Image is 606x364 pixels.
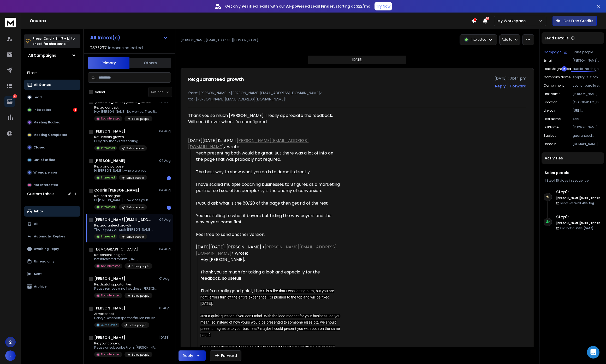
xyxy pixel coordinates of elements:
p: Get Free Credits [563,18,593,23]
h6: Step 1 : [556,189,602,195]
p: [DATE] [352,58,363,62]
span: Just a quick question if you don't mind. With the lead magnet for your business, do you mean, so ... [200,314,341,337]
p: Hi [PERSON_NAME], where are you [94,169,147,173]
p: Inbox [34,209,43,213]
h6: [PERSON_NAME][EMAIL_ADDRESS][DOMAIN_NAME] [556,221,602,225]
p: Interested [101,205,115,209]
h1: [PERSON_NAME] [94,129,125,134]
button: Interested4 [24,105,80,115]
a: [PERSON_NAME][EMAIL_ADDRESS][DOMAIN_NAME] [188,138,309,150]
div: 4 [73,108,77,112]
div: I would ask what is the 80/20 of the page then get rid of the rest [196,200,341,206]
strong: AI-powered Lead Finder, [286,4,335,9]
span: 10 days in sequence [556,178,589,183]
button: Try Now [375,2,392,10]
button: Out of office [24,155,80,165]
p: Liebe/r Geschäftspartner/in, ich bin bis [94,316,156,320]
button: Archive [24,281,80,292]
button: All [24,219,80,229]
span: 237 / 237 [90,45,107,51]
h1: Re: guaranteed growth [188,76,244,83]
p: Last Name [544,117,561,121]
span: $$ is a fire that I was letting burn, but you are right, errors turn off the entire experience. I... [200,289,334,306]
p: Sales people [129,323,146,327]
span: Super interesting point, I shall give it a try! Mind if I send over another version when I've fix... [200,345,335,356]
p: 01 Aug [159,306,171,310]
p: Campaign [544,50,562,54]
h3: Inboxes selected [108,45,143,51]
h1: [PERSON_NAME] [94,276,125,281]
p: Ace [573,117,602,121]
button: Awaiting Reply [24,244,80,254]
p: Lead [33,95,42,99]
button: Get Free Credits [552,16,597,26]
p: Sales people [132,353,149,357]
button: Reply [495,83,506,89]
div: Open Intercom Messenger [587,346,599,359]
h1: Sales people [545,170,601,175]
p: Sales people [132,294,149,298]
p: Hi [PERSON_NAME]. How does your [94,198,148,202]
p: Abwesenheit [94,312,156,316]
p: guaranteed growth [573,134,602,138]
p: Company Name [544,75,571,79]
div: Activities [542,152,604,164]
p: Meeting Booked [33,120,61,124]
p: from: [PERSON_NAME] <[PERSON_NAME][EMAIL_ADDRESS][DOMAIN_NAME]> [188,90,526,96]
h1: Onebox [30,18,471,24]
p: your unparalleled commitment to client results, backed by such a powerful guarantee, is truly rem... [573,83,602,88]
p: audits their high-ticket offer and sales journey, pinpointing where to unlock significant profit ... [573,67,602,71]
p: leadMagnetIdea [544,67,571,71]
p: Sales people [126,235,144,239]
span: 50 [486,17,489,20]
p: Email [544,58,552,63]
div: 1 [167,206,171,210]
p: Re: your content [94,341,157,345]
p: Lead Details [545,35,569,41]
button: Closed [24,142,80,153]
button: L [5,350,16,361]
p: Not Interested [33,183,58,187]
p: Not Interested [101,264,120,268]
div: I have scaled multiple coaching businesses to 8 figures as a marketing partner so I see often com... [196,181,341,194]
p: [DATE] [159,336,171,340]
div: Forward [510,83,526,89]
p: Please unsubscribe From: [PERSON_NAME] [94,345,157,350]
a: 4 [4,96,15,107]
p: Interested [33,108,51,112]
p: Automatic Replies [34,234,65,238]
h1: Codrin [PERSON_NAME] [94,188,139,193]
p: [GEOGRAPHIC_DATA], [GEOGRAPHIC_DATA], [GEOGRAPHIC_DATA] [573,100,602,104]
p: compliment [544,83,564,88]
p: Add to [502,38,512,42]
h1: [PERSON_NAME] [94,158,126,163]
span: 1 Step [545,178,554,183]
button: Unread only [24,256,80,267]
div: The best way to show what you do is to demo it directly. [196,169,341,175]
p: [URL][DOMAIN_NAME] [573,109,602,113]
p: Meeting Completed [33,133,67,137]
button: Campaign [544,50,567,54]
p: Sales people [126,176,144,180]
p: Sales people [573,50,602,54]
p: Sales people [126,205,144,209]
button: Others [129,57,171,69]
p: Re: ad concept [94,105,157,110]
div: | [545,178,601,183]
button: Reply [179,350,206,361]
button: Forward [210,350,241,361]
p: Re: content insights [94,253,152,257]
button: Wrong person [24,167,80,178]
p: [DATE] : 01:44 pm [495,76,526,81]
p: Hi again, thanks for sharing. [94,139,147,143]
p: 4 [13,94,17,98]
p: [PERSON_NAME][EMAIL_ADDRESS][DOMAIN_NAME] [573,58,602,63]
p: Contacted [560,226,593,230]
div: [DATE][DATE] 12:19 PM < > wrote: [188,138,341,150]
p: My Workspace [497,18,528,23]
label: Select [95,90,105,94]
p: [PERSON_NAME] [573,125,602,129]
span: 4th, Aug [582,201,594,205]
p: Sales people [126,146,144,150]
